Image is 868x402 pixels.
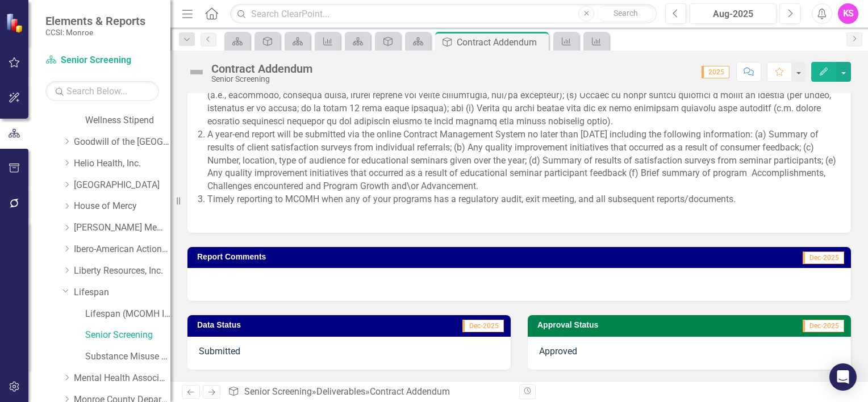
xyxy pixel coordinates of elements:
[228,386,511,399] div: » »
[74,157,170,170] a: Helio Health, Inc.
[829,363,857,391] div: Open Intercom Messenger
[197,253,598,261] h3: Report Comments
[838,3,858,24] button: KS
[690,3,777,24] button: Aug-2025
[45,81,159,101] input: Search Below...
[694,7,773,21] div: Aug-2025
[207,128,840,193] li: A year-end report will be submitted via the online Contract Management System no later than [DATE...
[211,75,312,83] div: Senior Screening
[6,12,26,32] img: ClearPoint Strategy
[45,14,145,28] span: Elements & Reports
[74,221,170,235] a: [PERSON_NAME] Memorial Institute, Inc.
[74,265,170,278] a: Liberty Resources, Inc.
[230,4,657,24] input: Search ClearPoint...
[539,346,577,357] span: Approved
[85,308,170,321] a: Lifespan (MCOMH Internal)
[462,320,504,332] span: Dec-2025
[803,320,844,332] span: Dec-2025
[316,386,365,397] a: Deliverables
[74,243,170,256] a: Ibero-American Action League, Inc.
[370,386,450,397] div: Contract Addendum
[244,386,312,397] a: Senior Screening
[85,350,170,363] a: Substance Misuse Education
[74,372,170,385] a: Mental Health Association
[457,35,546,49] div: Contract Addendum
[85,329,170,342] a: Senior Screening
[85,114,170,127] a: Wellness Stipend
[74,136,170,149] a: Goodwill of the [GEOGRAPHIC_DATA]
[211,62,312,75] div: Contract Addendum
[74,179,170,192] a: [GEOGRAPHIC_DATA]
[74,286,170,299] a: Lifespan
[537,321,719,329] h3: Approval Status
[702,66,729,78] span: 2025
[199,346,240,357] span: Submitted
[74,200,170,213] a: House of Mercy
[45,28,145,37] small: CCSI: Monroe
[197,321,353,329] h3: Data Status
[207,193,840,206] li: Timely reporting to MCOMH when any of your programs has a regulatory audit, exit meeting, and all...
[45,54,159,67] a: Senior Screening
[803,252,844,264] span: Dec-2025
[597,6,654,22] button: Search
[614,9,638,18] span: Search
[187,63,206,81] img: Not Defined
